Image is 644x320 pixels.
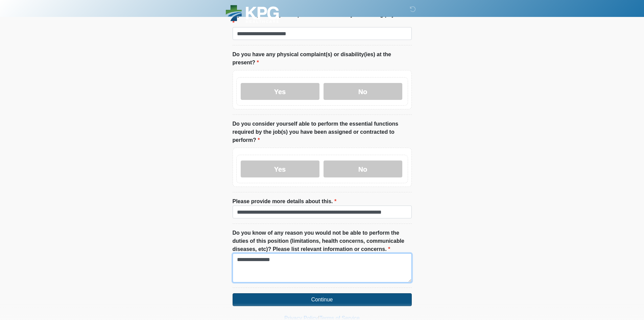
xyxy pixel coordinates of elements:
[324,83,402,100] label: No
[233,293,412,306] button: Continue
[233,50,412,67] label: Do you have any physical complaint(s) or disability(ies) at the present?
[241,161,319,177] label: Yes
[226,5,279,23] img: KPG Healthcare Logo
[324,161,402,177] label: No
[233,197,337,206] label: Please provide more details about this.
[241,83,319,100] label: Yes
[233,120,412,144] label: Do you consider yourself able to perform the essential functions required by the job(s) you have ...
[233,229,412,253] label: Do you know of any reason you would not be able to perform the duties of this position (limitatio...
